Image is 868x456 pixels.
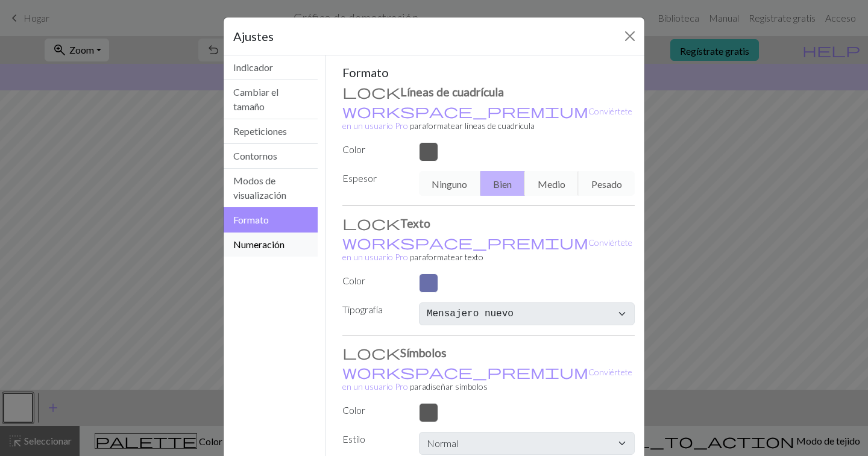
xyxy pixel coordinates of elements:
a: Conviértete en un usuario Pro [342,106,632,131]
font: Formato [233,214,269,225]
font: Cambiar el tamaño [233,86,278,112]
font: Color [342,275,365,286]
font: para [410,120,426,131]
font: Líneas de cuadrícula [400,85,504,99]
a: Conviértete en un usuario Pro [342,367,632,392]
font: para [410,252,426,262]
font: Indicador [233,61,273,73]
font: Estilo [342,433,365,445]
span: workspace_premium [342,363,588,380]
font: Ajustes [233,29,274,43]
font: diseñar símbolos [426,381,488,392]
font: Numeración [233,239,285,250]
font: para [410,381,426,392]
font: Repeticiones [233,125,287,137]
font: Contornos [233,150,277,161]
font: Modos de visualización [233,175,286,201]
span: workspace_premium [342,234,588,251]
font: formatear líneas de cuadrícula [426,120,535,131]
font: Formato [342,65,389,80]
font: Texto [400,216,430,230]
font: Color [342,404,365,416]
a: Conviértete en un usuario Pro [342,237,632,262]
span: workspace_premium [342,102,588,119]
font: Símbolos [400,346,447,360]
button: Cerca [620,27,640,46]
font: Color [342,143,365,155]
font: Espesor [342,172,377,184]
font: Tipografía [342,304,383,315]
font: formatear texto [426,252,483,262]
